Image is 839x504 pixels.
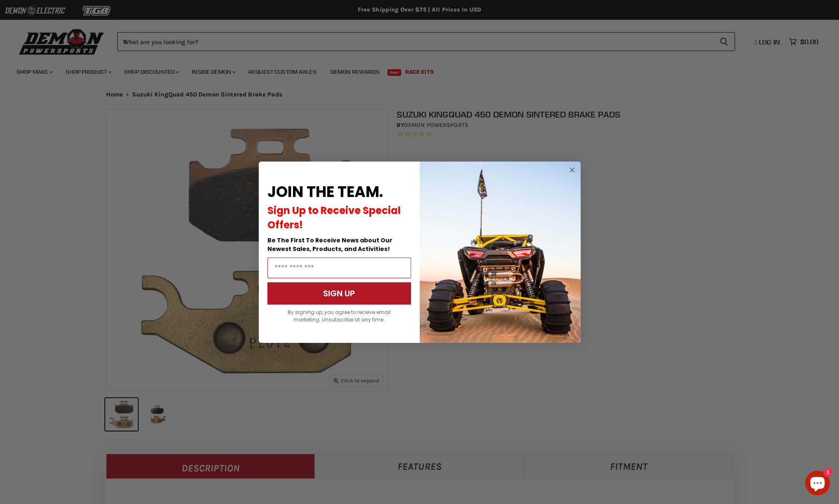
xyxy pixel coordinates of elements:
[803,471,832,497] inbox-online-store-chat: Shopify online store chat
[267,236,392,253] span: Be The First To Receive News about Our Newest Sales, Products, and Activities!
[567,165,577,175] button: Close dialog
[267,181,383,202] span: JOIN THE TEAM.
[267,282,411,305] button: SIGN UP
[267,204,401,232] span: Sign Up to Receive Special Offers!
[288,309,391,323] span: By signing up, you agree to receive email marketing. Unsubscribe at any time.
[420,162,581,343] img: a9095488-b6e7-41ba-879d-588abfab540b.jpeg
[267,258,411,278] input: Email Address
